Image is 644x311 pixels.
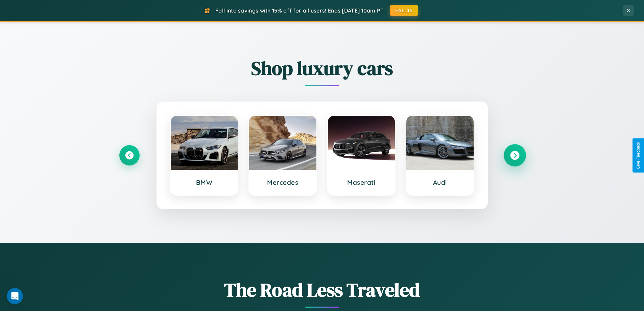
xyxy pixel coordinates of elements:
[119,277,525,303] h1: The Road Less Traveled
[177,178,231,186] h3: BMW
[256,178,310,186] h3: Mercedes
[636,142,641,169] div: Give Feedback
[215,7,385,14] span: Fall into savings with 15% off for all users! Ends [DATE] 10am PT.
[335,178,388,186] h3: Maserati
[390,5,418,16] button: FALL15
[7,288,23,304] iframe: Intercom live chat
[413,178,467,186] h3: Audi
[119,55,525,81] h2: Shop luxury cars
